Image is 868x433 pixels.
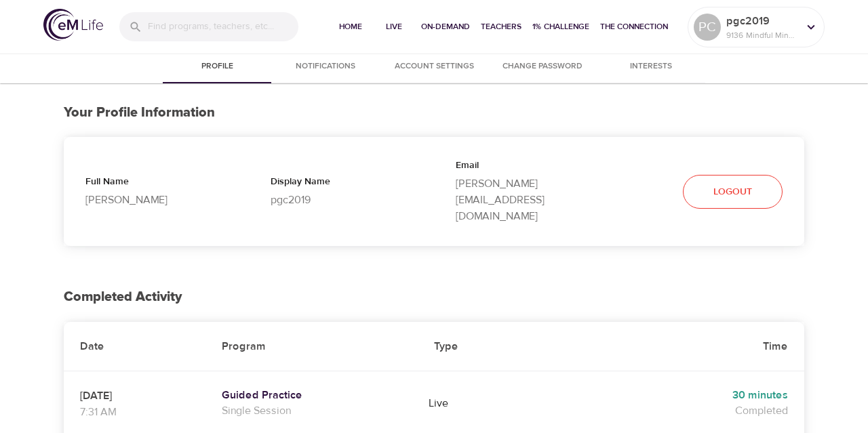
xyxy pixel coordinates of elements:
[378,20,410,34] span: Live
[148,12,298,41] input: Find programs, teachers, etc...
[171,60,263,74] span: Profile
[222,403,401,419] p: Single Session
[271,192,412,208] p: pgc2019
[496,60,589,74] span: Change Password
[80,388,189,404] p: [DATE]
[85,192,227,208] p: [PERSON_NAME]
[64,105,804,121] h3: Your Profile Information
[726,13,798,29] p: pgc2019
[540,388,788,403] h5: 30 minutes
[418,322,524,371] th: Type
[388,60,480,74] span: Account Settings
[456,159,597,176] p: Email
[456,176,597,224] p: [PERSON_NAME][EMAIL_ADDRESS][DOMAIN_NAME]
[80,404,189,420] p: 7:31 AM
[334,20,367,34] span: Home
[605,60,697,74] span: Interests
[694,14,721,41] div: PC
[540,403,788,419] p: Completed
[481,20,521,34] span: Teachers
[683,175,783,209] button: Logout
[271,175,412,192] p: Display Name
[600,20,668,34] span: The Connection
[421,20,470,34] span: On-Demand
[205,322,417,371] th: Program
[85,175,227,192] p: Full Name
[713,184,752,201] span: Logout
[532,20,589,34] span: 1% Challenge
[222,388,401,403] a: Guided Practice
[726,29,798,41] p: 9136 Mindful Minutes
[43,9,103,41] img: logo
[524,322,804,371] th: Time
[279,60,372,74] span: Notifications
[64,322,205,371] th: Date
[64,289,804,305] h2: Completed Activity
